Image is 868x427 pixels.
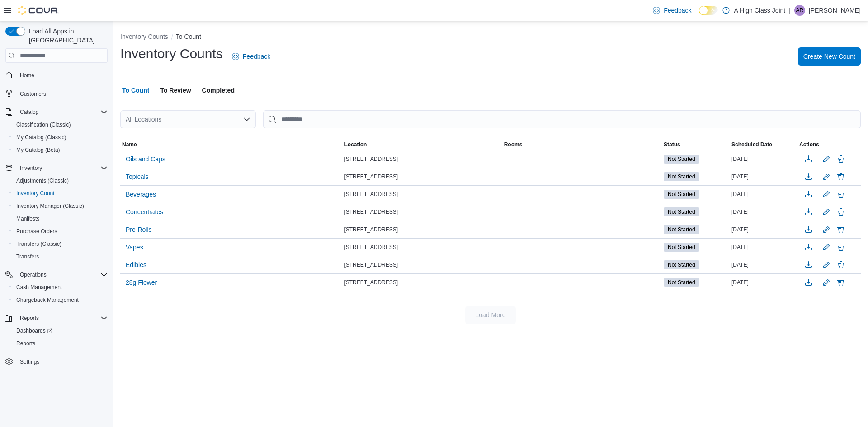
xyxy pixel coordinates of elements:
a: Purchase Orders [13,226,61,237]
a: Customers [16,89,50,99]
a: Inventory Count [13,188,58,199]
span: [STREET_ADDRESS] [344,155,398,163]
button: Reports [9,337,111,350]
span: Scheduled Date [731,141,772,148]
span: Manifests [13,213,108,224]
button: Cash Management [9,281,111,294]
a: My Catalog (Classic) [13,132,70,143]
span: My Catalog (Classic) [13,132,108,143]
div: Alexa Rushton [794,5,805,16]
button: Edit count details [821,205,832,219]
button: Edit count details [821,188,832,201]
button: Delete [835,224,846,235]
span: [STREET_ADDRESS] [344,173,398,180]
span: Not Started [664,225,699,234]
button: Operations [2,268,111,281]
span: Dashboards [16,327,52,334]
button: Inventory Counts [120,33,168,40]
button: Name [120,139,342,150]
a: Chargeback Management [13,295,82,305]
button: Create New Count [798,47,861,66]
button: Purchase Orders [9,225,111,238]
button: 28g Flower [122,276,160,289]
button: Scheduled Date [730,139,797,150]
span: AR [796,5,804,16]
button: Inventory [2,162,111,174]
span: Not Started [668,225,695,234]
nav: Complex example [5,65,108,392]
input: This is a search bar. After typing your query, hit enter to filter the results lower in the page. [263,110,861,128]
img: Cova [18,6,59,15]
span: Reports [16,313,108,324]
button: Pre-Rolls [122,223,156,236]
a: Transfers (Classic) [13,239,65,249]
span: Location [344,141,367,148]
a: Dashboards [13,325,56,336]
button: Customers [2,87,111,100]
button: Edit count details [821,170,832,183]
button: Settings [2,355,111,368]
button: Reports [2,312,111,324]
button: Catalog [2,106,111,118]
button: To Count [176,33,201,40]
span: Purchase Orders [13,226,108,237]
div: [DATE] [730,224,797,235]
a: Reports [13,338,39,349]
span: Transfers (Classic) [13,239,108,249]
a: Transfers [13,251,42,262]
span: Cash Management [16,284,62,291]
button: Rooms [502,139,662,150]
button: Delete [835,259,846,270]
span: Create New Count [803,52,855,61]
div: [DATE] [730,189,797,200]
button: Delete [835,171,846,182]
span: Inventory [20,164,42,172]
a: Settings [16,357,43,367]
span: Not Started [664,172,699,181]
span: [STREET_ADDRESS] [344,191,398,198]
span: [STREET_ADDRESS] [344,279,398,286]
span: Purchase Orders [16,228,57,235]
button: Inventory Count [9,187,111,200]
a: Manifests [13,213,43,224]
button: Edibles [122,258,150,272]
a: Home [16,70,38,81]
button: Chargeback Management [9,294,111,306]
span: Not Started [668,261,695,269]
div: [DATE] [730,154,797,164]
button: Inventory [16,163,46,174]
button: Location [342,139,502,150]
span: Home [16,69,108,80]
span: Customers [20,90,46,98]
span: Cash Management [13,282,108,293]
a: Feedback [228,47,274,66]
span: Name [122,141,137,148]
a: Classification (Classic) [13,119,75,130]
span: Not Started [664,190,699,199]
div: [DATE] [730,259,797,270]
span: Rooms [504,141,523,148]
span: Load All Apps in [GEOGRAPHIC_DATA] [25,27,108,45]
span: Transfers [16,253,39,260]
span: My Catalog (Classic) [16,134,66,141]
button: Oils and Caps [122,152,169,166]
span: Customers [16,88,108,99]
button: Edit count details [821,258,832,272]
span: Pre-Rolls [126,225,152,234]
p: A High Class Joint [734,5,786,16]
button: Delete [835,242,846,253]
span: [STREET_ADDRESS] [344,226,398,233]
input: Dark Mode [699,6,718,15]
span: Adjustments (Classic) [13,175,108,186]
span: Inventory Manager (Classic) [16,202,84,210]
span: Not Started [668,278,695,286]
div: [DATE] [730,242,797,253]
span: Not Started [664,155,699,164]
button: Concentrates [122,205,167,219]
span: Edibles [126,260,146,269]
span: Completed [202,81,235,99]
span: Catalog [16,107,108,117]
span: Settings [16,356,108,367]
a: Inventory Manager (Classic) [13,201,88,211]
